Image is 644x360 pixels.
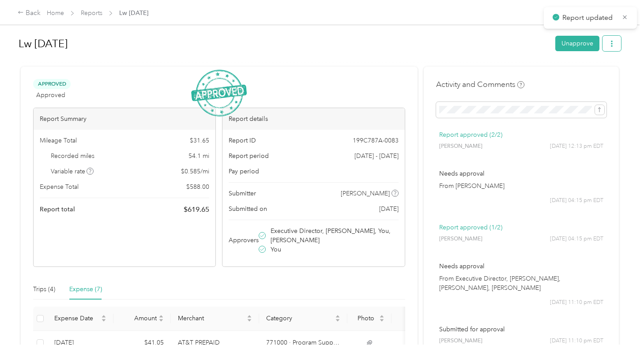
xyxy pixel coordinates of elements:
span: caret-down [379,318,384,323]
h1: Lw Aug 2025 [19,33,549,54]
span: [DATE] 04:15 pm EDT [550,197,603,205]
div: Report details [222,108,404,130]
span: caret-up [247,314,252,319]
span: Executive Director, [PERSON_NAME], You, [PERSON_NAME] [271,226,397,245]
span: $ 588.00 [186,182,209,191]
span: Photo [354,315,377,322]
div: Report Summary [34,108,215,130]
p: From [PERSON_NAME] [439,181,603,191]
th: Amount [113,307,171,331]
p: Needs approval [439,169,603,178]
span: caret-down [101,318,106,323]
td: AT&T PREPAID [171,331,259,355]
span: [PERSON_NAME] [341,189,390,198]
span: Report total [40,205,75,214]
td: $41.05 [113,331,171,355]
div: Trips (4) [33,285,55,294]
p: Report updated [562,12,615,23]
p: From Executive Director, [PERSON_NAME], [PERSON_NAME], [PERSON_NAME] [439,274,603,292]
span: $ 0.585 / mi [181,167,209,176]
span: [PERSON_NAME] [439,235,482,243]
span: caret-down [247,318,252,323]
th: Merchant [171,307,259,331]
span: Category [266,315,333,322]
span: Recorded miles [51,151,94,161]
span: Mileage Total [40,136,77,145]
span: Variable rate [51,167,94,176]
span: 54.1 mi [188,151,209,161]
p: Report approved (1/2) [439,223,603,232]
span: Approved [33,79,71,89]
a: Reports [81,9,102,17]
span: [DATE] [379,204,399,214]
span: [DATE] 12:13 pm EDT [550,142,603,150]
span: caret-up [379,314,384,319]
span: [DATE] 11:10 pm EDT [550,299,603,307]
button: Unapprove [555,36,599,51]
span: Merchant [178,315,245,322]
span: Submitted on [229,204,267,214]
p: Needs approval [439,262,603,271]
span: Approvers [229,236,259,245]
span: Approved [36,90,65,100]
img: ApprovedStamp [191,70,247,117]
span: caret-up [158,314,164,319]
td: 8-30-2025 [47,331,113,355]
th: Photo [347,307,392,331]
span: You [271,245,281,254]
span: Expense Total [40,182,79,191]
span: [DATE] - [DATE] [354,151,399,161]
span: $ 619.65 [184,204,209,215]
span: caret-down [158,318,164,323]
div: Expense (7) [69,285,102,294]
th: Category [259,307,347,331]
span: Amount [121,315,157,322]
td: 771000 · Program Supplies [259,331,347,355]
a: Home [47,9,64,17]
h4: Activity and Comments [436,79,524,90]
span: Submitter [229,189,256,198]
span: caret-down [335,318,340,323]
span: Pay period [229,167,259,176]
span: [DATE] 04:15 pm EDT [550,235,603,243]
th: Expense Date [47,307,113,331]
span: caret-up [101,314,106,319]
span: Expense Date [54,315,99,322]
span: 199C787A-0083 [353,136,399,145]
th: Notes [392,307,436,331]
span: caret-up [335,314,340,319]
span: [DATE] 11:10 pm EDT [550,337,603,345]
span: $ 31.65 [190,136,209,145]
div: Back [18,8,41,19]
iframe: Everlance-gr Chat Button Frame [595,311,644,360]
span: Report ID [229,136,256,145]
span: [PERSON_NAME] [439,337,482,345]
span: [PERSON_NAME] [439,142,482,150]
p: Submitted for approval [439,325,603,334]
span: Report period [229,151,269,161]
p: Report approved (2/2) [439,130,603,139]
span: Lw [DATE] [119,8,148,18]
